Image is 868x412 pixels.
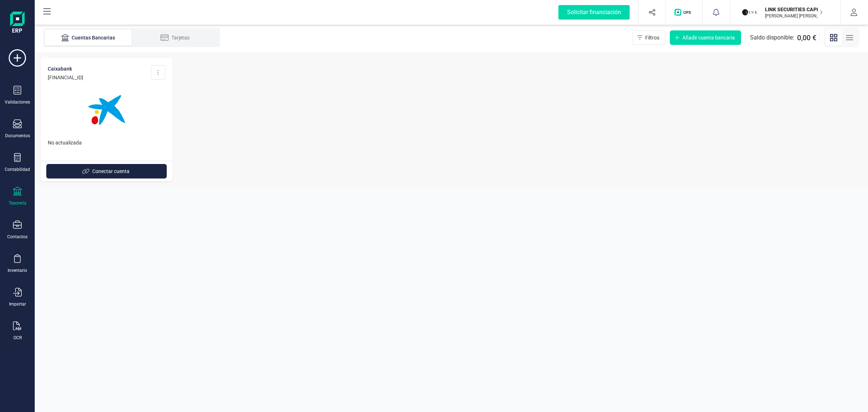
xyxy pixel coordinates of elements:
[742,4,758,20] img: LI
[7,234,27,240] div: Contactos
[46,164,167,178] button: Conectar cuenta
[10,12,25,35] img: Logo Finanedi
[550,1,638,24] button: Solicitar financiación
[675,9,694,16] img: Logo de OPS
[765,13,823,19] p: [PERSON_NAME] [PERSON_NAME]
[682,34,735,41] span: Añadir cuenta bancaria
[146,34,204,41] div: Tarjetas
[5,167,30,172] div: Contabilidad
[670,1,698,24] button: Logo de OPS
[48,74,83,81] p: [FINANCIAL_ID]
[48,65,83,72] p: Caixabank
[9,200,26,206] div: Tesorería
[750,33,794,42] span: Saldo disponible:
[5,133,30,139] div: Documentos
[765,6,823,13] p: LINK SECURITIES CAPITAL SL
[670,30,741,45] button: Añadir cuenta bancaria
[48,139,165,146] p: No actualizada
[9,301,26,307] div: Importar
[92,168,129,175] span: Conectar cuenta
[13,335,22,341] div: OCR
[739,1,831,24] button: LILINK SECURITIES CAPITAL SL[PERSON_NAME] [PERSON_NAME]
[59,34,117,41] div: Cuentas Bancarias
[797,33,816,43] span: 0,00 €
[558,5,630,20] div: Solicitar financiación
[645,34,659,41] span: Filtros
[5,99,30,105] div: Validaciones
[8,268,27,273] div: Inventario
[633,30,665,45] button: Filtros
